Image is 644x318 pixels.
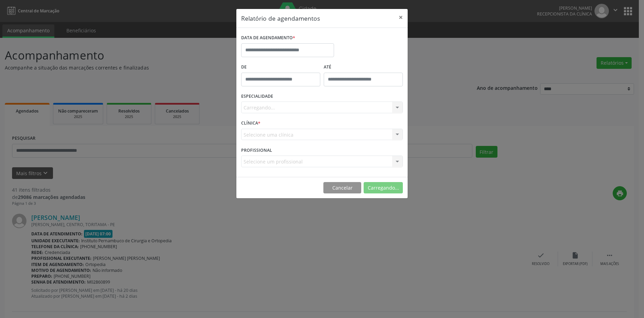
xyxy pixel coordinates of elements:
label: PROFISSIONAL [241,145,272,156]
label: De [241,62,320,73]
label: ATÉ [324,62,403,73]
button: Cancelar [323,182,361,194]
label: DATA DE AGENDAMENTO [241,33,295,43]
h5: Relatório de agendamentos [241,14,320,23]
button: Close [394,9,408,26]
label: CLÍNICA [241,118,260,129]
label: ESPECIALIDADE [241,91,273,102]
button: Carregando... [364,182,403,194]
